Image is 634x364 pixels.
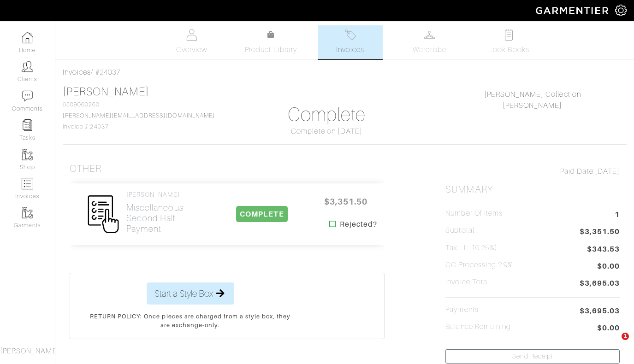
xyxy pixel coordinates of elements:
[126,191,210,234] a: [PERSON_NAME] Miscellaneous -Second half payment
[176,44,207,55] span: Overview
[22,90,33,102] img: comment-icon-a0a6a9ef722e966f86d9cbdc48e553b5cf19dbc54f86b18d962a5391bc8f6eb6.png
[344,29,356,41] img: orders-27d20c2124de7fd6de4e0e44c1d41de31381a507db9b33961299e4e07d508b8c.svg
[445,278,489,287] h5: Invoice Total
[488,44,529,55] span: Look Books
[445,244,498,252] h5: Tax ( : 10.25%)
[615,209,620,222] span: 1
[597,323,620,335] span: $0.00
[126,202,210,234] h2: Miscellaneous - Second half payment
[318,25,383,59] a: Invoices
[147,282,234,305] button: Start a Style Box
[22,119,33,131] img: reminder-icon-8004d30b9f0a5d33ae49ab947aed9ed385cf756f9e5892f1edd6e32f2345188e.png
[22,61,33,72] img: clients-icon-6bae9207a08558b7cb47a8932f037763ab4055f8c8b6bfacd5dc20c3e0201464.png
[236,206,287,222] span: COMPLETE
[615,5,627,16] img: gear-icon-white-bd11855cb880d31180b6d7d6211b90ccbf57a29d726f0c71d8c61bd08dd39cc2.png
[318,192,373,211] span: $3,351.50
[445,209,503,218] h5: Number of Items
[560,167,595,176] span: Paid Date:
[154,287,213,300] span: Start a Style Box
[503,29,515,41] img: todo-9ac3debb85659649dc8f770b8b6100bb5dab4b48dedcbae339e5042a72dfd3cc.svg
[397,25,462,59] a: Wardrobe
[239,29,303,55] a: Product Library
[70,163,101,175] h3: Other
[503,101,563,110] a: [PERSON_NAME]
[186,29,197,41] img: basicinfo-40fd8af6dae0f16599ec9e87c0ef1c0a1fdea2edbe929e3d69a839185d80c458.svg
[580,305,620,317] span: $3,695.03
[445,226,474,235] h5: Subtotal
[580,278,620,290] span: $3,695.03
[445,261,513,270] h5: CC Processing 2.9%
[340,219,377,230] strong: Rejected?
[445,323,511,331] h5: Balance Remaining
[413,44,446,55] span: Wardrobe
[160,25,224,59] a: Overview
[336,44,364,55] span: Invoices
[63,101,215,130] span: 6509060260 Invoice # 24037
[531,2,615,18] img: garmentier-logo-header-white-b43fb05a5012e4ada735d5af1a66efaba907eab6374d6393d1fbf88cb4ef424d.png
[424,29,435,41] img: wardrobe-487a4870c1b7c33e795ec22d11cfc2ed9d08956e64fb3008fe2437562e282088.svg
[484,90,581,99] a: [PERSON_NAME] Collection
[63,68,91,76] a: Invoices
[22,207,33,218] img: garments-icon-b7da505a4dc4fd61783c78ac3ca0ef83fa9d6f193b1c9dc38574b1d14d53ca28.png
[240,104,414,126] h1: Complete
[597,261,620,273] span: $0.00
[580,226,620,239] span: $3,351.50
[84,195,123,234] img: Mens_Miscellaneous-d673f60aaa87559a6952b59d05bf1b3a3b9c20a1534f02d223eac102529ca4c9.png
[445,166,620,177] div: [DATE]
[445,349,620,364] a: Send Receipt
[22,149,33,160] img: garments-icon-b7da505a4dc4fd61783c78ac3ca0ef83fa9d6f193b1c9dc38574b1d14d53ca28.png
[63,67,627,78] div: / #24037
[587,244,620,255] span: $343.53
[126,191,210,199] h4: [PERSON_NAME]
[477,25,541,59] a: Look Books
[87,312,294,329] p: RETURN POLICY: Once pieces are charged from a style box, they are exchange-only.
[245,44,297,55] span: Product Library
[445,184,620,195] h2: Summary
[63,86,149,98] a: [PERSON_NAME]
[622,333,629,340] span: 1
[63,112,215,119] a: [PERSON_NAME][EMAIL_ADDRESS][DOMAIN_NAME]
[445,305,478,314] h5: Payments
[240,126,414,137] div: Complete on [DATE]
[22,32,33,43] img: dashboard-icon-dbcd8f5a0b271acd01030246c82b418ddd0df26cd7fceb0bd07c9910d44c42f6.png
[603,333,625,355] iframe: Intercom live chat
[22,178,33,189] img: orders-icon-0abe47150d42831381b5fb84f609e132dff9fe21cb692f30cb5eec754e2cba89.png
